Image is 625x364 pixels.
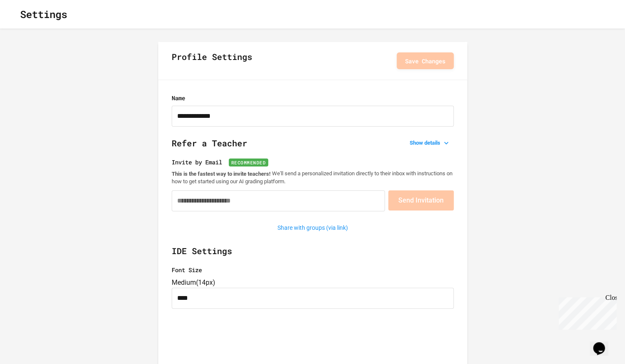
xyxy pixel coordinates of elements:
h1: Settings [20,7,67,22]
button: Save Changes [397,52,454,69]
h2: Refer a Teacher [172,137,454,158]
p: We'll send a personalized invitation directly to their inbox with instructions on how to get star... [172,170,454,185]
button: Send Invitation [388,190,454,211]
button: Share with groups (via link) [273,221,352,234]
button: Show details [406,137,454,149]
h2: Profile Settings [172,50,252,71]
div: Medium ( 14px ) [172,278,454,288]
strong: This is the fastest way to invite teachers! [172,170,271,177]
label: Font Size [172,265,454,274]
span: Recommended [229,159,269,166]
label: Invite by Email [172,158,454,166]
label: Name [172,94,454,102]
h2: IDE Settings [172,244,454,265]
div: Chat with us now!Close [3,3,58,53]
iframe: chat widget [590,330,617,356]
iframe: chat widget [555,294,617,330]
